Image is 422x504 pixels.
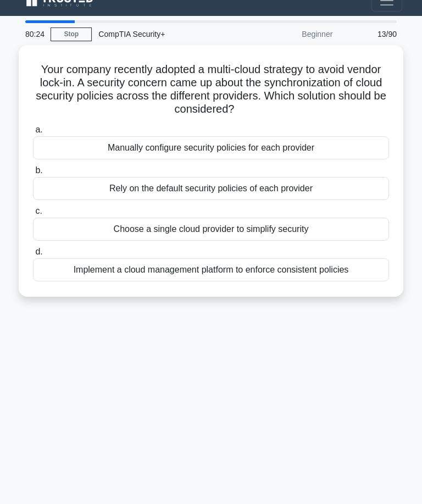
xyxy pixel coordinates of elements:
span: b. [35,165,42,175]
div: 13/90 [339,23,403,45]
span: a. [35,125,42,134]
span: c. [35,206,42,215]
div: 80:24 [19,23,51,45]
a: Stop [51,27,92,41]
h5: Your company recently adopted a multi-cloud strategy to avoid vendor lock-in. A security concern ... [32,63,390,117]
div: Manually configure security policies for each provider [33,136,389,159]
span: d. [35,247,42,256]
div: Implement a cloud management platform to enforce consistent policies [33,258,389,281]
div: CompTIA Security+ [92,23,243,45]
div: Rely on the default security policies of each provider [33,177,389,200]
div: Choose a single cloud provider to simplify security [33,218,389,241]
div: Beginner [243,23,339,45]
